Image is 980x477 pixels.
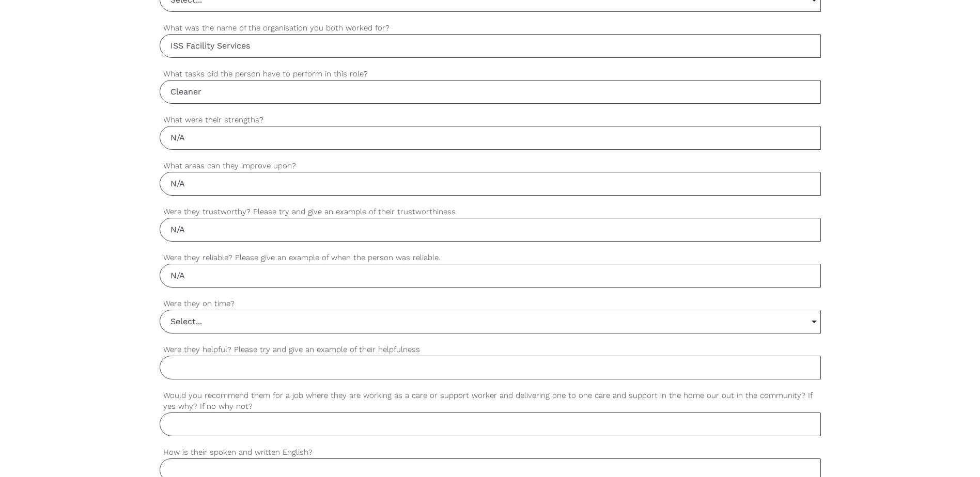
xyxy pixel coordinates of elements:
label: Were they on time? [160,298,821,310]
label: What was the name of the organisation you both worked for? [160,22,821,34]
label: What were their strengths? [160,114,821,126]
label: Were they reliable? Please give an example of when the person was reliable. [160,252,821,264]
label: How is their spoken and written English? [160,447,821,458]
label: Were they trustworthy? Please try and give an example of their trustworthiness [160,206,821,218]
label: What tasks did the person have to perform in this role? [160,68,821,80]
label: Would you recommend them for a job where they are working as a care or support worker and deliver... [160,390,821,412]
label: Were they helpful? Please try and give an example of their helpfulness [160,344,821,356]
label: What areas can they improve upon? [160,160,821,172]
